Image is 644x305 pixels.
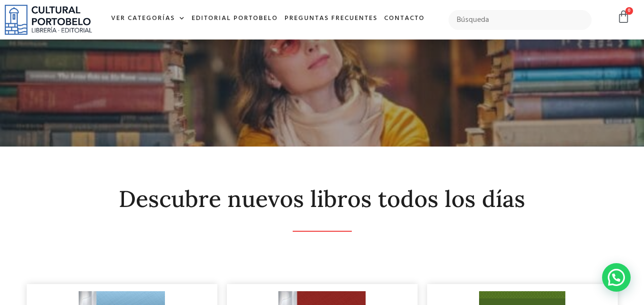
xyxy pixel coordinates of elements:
[281,9,381,29] a: Preguntas frecuentes
[617,10,630,24] a: 0
[27,187,618,212] h2: Descubre nuevos libros todos los días
[188,9,281,29] a: Editorial Portobelo
[449,10,592,30] input: Búsqueda
[108,9,188,29] a: Ver Categorías
[381,9,428,29] a: Contacto
[625,7,633,15] span: 0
